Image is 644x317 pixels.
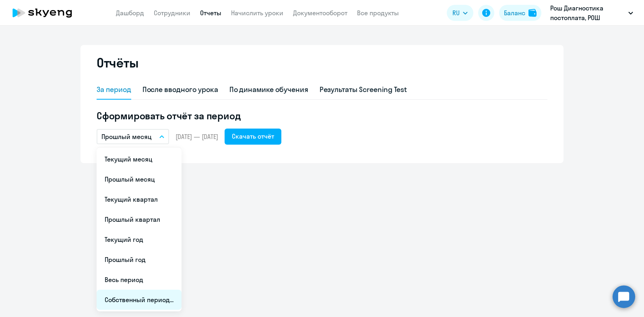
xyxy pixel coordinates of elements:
[97,84,131,95] div: За период
[447,5,473,21] button: RU
[550,3,625,22] p: Рош Диагностика постоплата, РОШ ДИАГНОСТИКА РУС, ООО
[357,9,399,17] a: Все продукты
[546,3,637,22] button: Рош Диагностика постоплата, РОШ ДИАГНОСТИКА РУС, ООО
[231,9,283,17] a: Начислить уроки
[229,84,308,95] div: По динамике обучения
[452,8,460,18] span: RU
[320,84,407,95] div: Результаты Screening Test
[528,9,537,17] img: balance
[293,9,347,17] a: Документооборот
[504,8,525,18] div: Баланс
[97,147,182,311] ul: RU
[97,109,547,122] h5: Сформировать отчёт за период
[154,9,190,17] a: Сотрудники
[97,55,138,71] h2: Отчёты
[175,132,218,141] span: [DATE] — [DATE]
[97,129,169,144] button: Прошлый месяц
[116,9,144,17] a: Дашборд
[101,132,152,141] p: Прошлый месяц
[499,5,541,21] button: Балансbalance
[142,84,218,95] div: После вводного урока
[232,131,274,141] div: Скачать отчёт
[225,129,281,145] button: Скачать отчёт
[200,9,221,17] a: Отчеты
